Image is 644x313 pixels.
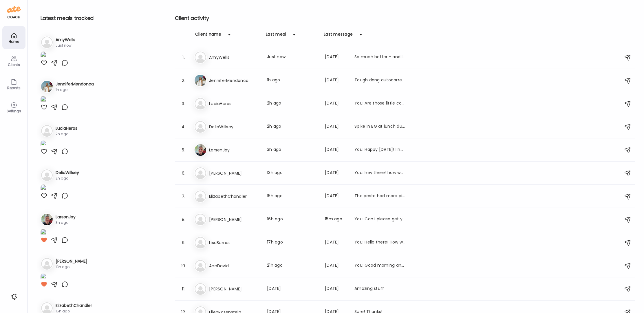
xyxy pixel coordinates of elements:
div: 1. [180,54,187,61]
div: [DATE] [325,193,347,200]
div: The pesto had more pine nuts (1/4 cup) and 2 TBS sliced almonds along with some nutritional yeast... [354,193,405,200]
div: 10. [180,262,187,269]
h3: AnnDavid [209,262,260,269]
img: bg-avatar-default.svg [195,260,206,272]
img: avatars%2FpQclOzuQ2uUyIuBETuyLXmhsmXz1 [41,214,53,225]
h3: JenniferMendonca [209,77,260,84]
div: Home [3,40,24,43]
h3: AmyWells [209,54,260,61]
div: 15m ago [325,216,347,223]
div: Settings [3,109,24,113]
img: avatars%2FpQclOzuQ2uUyIuBETuyLXmhsmXz1 [195,144,206,156]
div: You: Are those little coca nibs?? [354,100,405,107]
div: 7. [180,193,187,200]
img: bg-avatar-default.svg [195,191,206,202]
img: bg-avatar-default.svg [195,52,206,63]
div: Last meal [266,31,286,41]
div: Tough dang autocorrect [354,77,405,84]
img: ate [7,5,21,14]
h3: DeliaWillsey [56,170,79,176]
div: [DATE] [325,170,347,177]
div: 3h ago [267,147,318,153]
div: 16h ago [267,216,318,223]
div: You: Happy [DATE]! I hope you continue to feel amazing! You are really putting in the work! So ha... [354,147,405,153]
h3: ElizabethChandler [56,303,92,309]
div: 5. [180,147,187,153]
div: 9. [180,239,187,246]
div: [DATE] [325,54,347,61]
div: 15h ago [267,193,318,200]
div: 13h ago [56,264,87,270]
img: avatars%2FhTWL1UBjihWZBvuxS4CFXhMyrrr1 [195,75,206,86]
div: 3. [180,100,187,107]
div: Last message [324,31,353,41]
div: [DATE] [325,100,347,107]
img: bg-avatar-default.svg [41,125,53,137]
div: [DATE] [325,285,347,292]
img: bg-avatar-default.svg [41,36,53,48]
div: 2h ago [56,131,77,137]
h3: [PERSON_NAME] [209,285,260,292]
div: 2h ago [56,176,79,181]
div: You: Good morning and Happy [DATE]! I hope you had a great week and are feeling amazing! Do you h... [354,262,405,269]
img: images%2FGHdhXm9jJtNQdLs9r9pbhWu10OF2%2FoFRsZMSBm3VpWw9H6na3%2FoLdpLkf72Qle3YwqpkhN_1080 [41,184,46,192]
div: Clients [3,63,24,67]
div: [DATE] [267,285,318,292]
h3: LuciaHeros [209,100,260,107]
div: [DATE] [325,262,347,269]
div: 11. [180,285,187,292]
div: Just now [56,43,75,48]
h3: DeliaWillsey [209,123,260,130]
div: 13h ago [267,170,318,177]
h3: LarsenJay [209,147,260,153]
div: Reports [3,86,24,90]
div: 1h ago [267,77,318,84]
img: bg-avatar-default.svg [195,214,206,225]
div: You: hey there! how was your weekend and how are you feeling? you have been quiet. [354,170,405,177]
img: bg-avatar-default.svg [195,237,206,248]
h3: LuciaHeros [56,125,77,131]
div: You: Hello there! How was the Vineyard? It is so beautiful there, and those are the places that a... [354,239,405,246]
h3: JenniferMendonca [56,81,94,87]
div: 8. [180,216,187,223]
h2: Client activity [175,14,635,23]
img: bg-avatar-default.svg [195,98,206,109]
div: Amazing stuff [354,285,405,292]
div: [DATE] [325,239,347,246]
div: 17h ago [267,239,318,246]
img: images%2FVeJUmU9xL5OtfHQnXXq9YpklFl83%2FjNnWoud1wvXgjdzTH82I%2F7NHlgvYd6NWjFWmk8stW_1080 [41,52,46,59]
div: 2h ago [267,100,318,107]
h2: Latest meals tracked [41,14,154,23]
div: 21h ago [267,262,318,269]
div: 3h ago [56,220,76,225]
div: coach [7,15,20,20]
div: Just now [267,54,318,61]
div: You: Can i please get your login and password for your Oura ring [354,216,405,223]
img: bg-avatar-default.svg [195,121,206,133]
img: bg-avatar-default.svg [195,167,206,179]
h3: [PERSON_NAME] [56,258,87,264]
div: So much better - and I’m motivated to keep it up! [354,54,405,61]
img: avatars%2FhTWL1UBjihWZBvuxS4CFXhMyrrr1 [41,81,53,92]
div: Client name [195,31,221,41]
img: bg-avatar-default.svg [41,169,53,181]
h3: ElizabethChandler [209,193,260,200]
h3: LarsenJay [56,214,76,220]
img: bg-avatar-default.svg [41,258,53,270]
div: [DATE] [325,123,347,130]
div: 4. [180,123,187,130]
div: 2h ago [267,123,318,130]
h3: [PERSON_NAME] [209,216,260,223]
div: 2. [180,77,187,84]
img: images%2FIrNJUawwUnOTYYdIvOBtlFt5cGu2%2FqluhAtFtZGYmva7eMOoM%2FevMIOu22lZnr2TBEsWA2_1080 [41,273,46,281]
div: 1h ago [56,87,94,92]
img: bg-avatar-default.svg [195,283,206,295]
div: [DATE] [325,77,347,84]
h3: AmyWells [56,37,75,43]
h3: [PERSON_NAME] [209,170,260,177]
img: images%2FpQclOzuQ2uUyIuBETuyLXmhsmXz1%2FAdPROU0lMVW4uT27C38e%2FucIYcZI7UznNK1jgFof2_1080 [41,229,46,237]
img: images%2FhTWL1UBjihWZBvuxS4CFXhMyrrr1%2FRnrzJqEp0BvMs92FvBFA%2FkGLDWeRvAcavahbBV74D_1080 [41,96,46,104]
img: images%2F1qYfsqsWO6WAqm9xosSfiY0Hazg1%2FgfQgBNOMcGsqQY2LzLqX%2Fk0qNhwnSiFQtabniQGuc_1080 [41,140,46,148]
div: Spike in BG at lunch due to a bite or two of baklava as we never got to have any in [GEOGRAPHIC_D... [354,123,405,130]
h3: LisaBurnes [209,239,260,246]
